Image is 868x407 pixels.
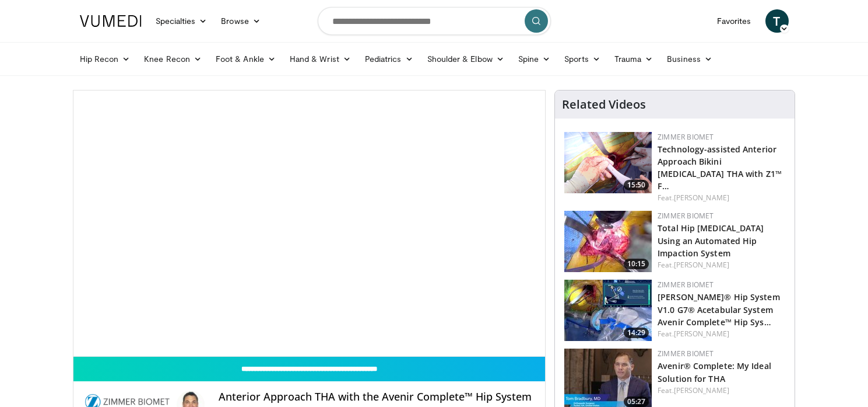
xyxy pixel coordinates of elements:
[658,222,764,258] a: Total Hip [MEDICAL_DATA] Using an Automated Hip Impaction System
[658,144,782,192] a: Technology-assisted Anterior Approach Bikini [MEDICAL_DATA] THA with Z1™ F…
[564,211,652,272] img: fb3500a4-4dd2-4f5c-8a81-f8678b3ae64e.150x105_q85_crop-smart_upscale.jpg
[658,280,714,290] a: Zimmer Biomet
[562,98,646,112] h4: Related Videos
[564,132,652,193] img: 896f6787-b5f3-455d-928f-da3bb3055a34.png.150x105_q85_crop-smart_upscale.png
[710,9,758,33] a: Favorites
[658,193,785,203] div: Feat.
[624,328,649,338] span: 14:29
[564,280,652,341] img: e14eeaa8-b44c-4813-8ce8-7e2faa75be29.150x105_q85_crop-smart_upscale.jpg
[674,329,729,339] a: [PERSON_NAME]
[658,385,785,396] div: Feat.
[624,180,649,190] span: 15:50
[73,91,546,357] video-js: Video Player
[149,9,215,33] a: Specialties
[658,132,714,142] a: Zimmer Biomet
[209,47,283,71] a: Foot & Ankle
[658,291,780,327] a: [PERSON_NAME]® Hip System V1.0 G7® Acetabular System Avenir Complete™ Hip Sys…
[283,47,358,71] a: Hand & Wrist
[214,9,268,33] a: Browse
[658,360,771,384] a: Avenir® Complete: My Ideal Solution for THA
[73,47,138,71] a: Hip Recon
[624,259,649,269] span: 10:15
[674,193,729,203] a: [PERSON_NAME]
[557,47,607,71] a: Sports
[660,47,719,71] a: Business
[564,211,652,272] a: 10:15
[674,385,729,395] a: [PERSON_NAME]
[420,47,511,71] a: Shoulder & Elbow
[137,47,209,71] a: Knee Recon
[318,7,551,35] input: Search topics, interventions
[658,260,785,270] div: Feat.
[607,47,660,71] a: Trauma
[564,280,652,341] a: 14:29
[80,15,142,27] img: VuMedi Logo
[564,132,652,193] a: 15:50
[658,211,714,221] a: Zimmer Biomet
[765,9,789,33] a: T
[219,391,536,403] h4: Anterior Approach THA with the Avenir Complete™ Hip System
[358,47,420,71] a: Pediatrics
[511,47,557,71] a: Spine
[658,349,714,359] a: Zimmer Biomet
[674,260,729,270] a: [PERSON_NAME]
[658,329,785,339] div: Feat.
[624,396,649,407] span: 05:27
